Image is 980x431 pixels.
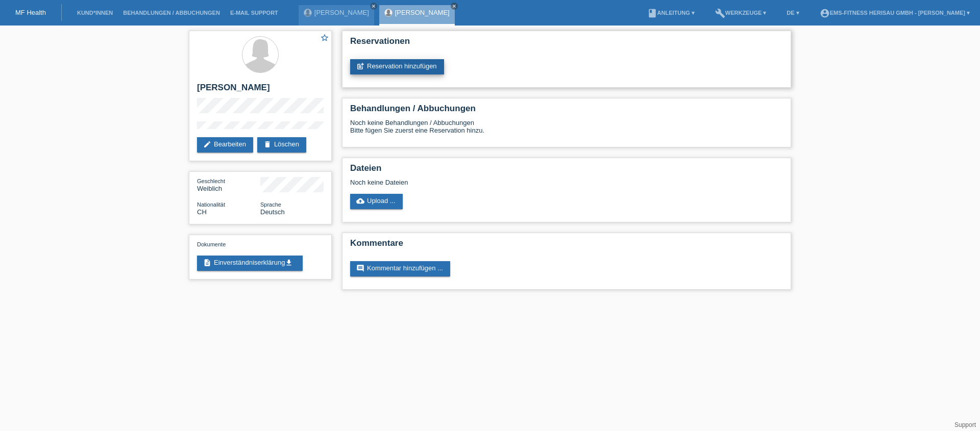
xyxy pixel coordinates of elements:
[225,10,283,16] a: E-Mail Support
[781,10,804,16] a: DE ▾
[197,83,324,98] h2: [PERSON_NAME]
[350,238,783,253] h2: Kommentare
[954,421,976,428] a: Support
[197,208,207,216] span: Schweiz
[72,10,118,16] a: Kund*innen
[257,137,306,153] a: deleteLöschen
[285,259,293,267] i: get_app
[642,10,700,16] a: bookAnleitung ▾
[350,194,403,209] a: cloud_uploadUpload ...
[710,10,772,16] a: buildWerkzeuge ▾
[197,256,303,271] a: descriptionEinverständniserklärungget_app
[350,104,783,119] h2: Behandlungen / Abbuchungen
[15,9,46,16] a: MF Health
[203,259,211,267] i: description
[263,140,272,148] i: delete
[320,33,329,44] a: star_border
[197,177,260,192] div: Weiblich
[350,119,783,142] div: Noch keine Behandlungen / Abbuchungen Bitte fügen Sie zuerst eine Reservation hinzu.
[350,59,444,74] a: post_addReservation hinzufügen
[370,3,377,10] a: close
[715,8,725,18] i: build
[260,201,281,208] span: Sprache
[820,8,830,18] i: account_circle
[350,163,783,179] h2: Dateien
[356,264,364,272] i: comment
[371,4,376,9] i: close
[350,179,662,186] div: Noch keine Dateien
[815,10,975,16] a: account_circleEMS-Fitness Herisau GmbH - [PERSON_NAME] ▾
[197,137,253,153] a: editBearbeiten
[350,36,783,52] h2: Reservationen
[203,140,211,148] i: edit
[197,178,225,184] span: Geschlecht
[350,261,450,276] a: commentKommentar hinzufügen ...
[260,208,285,216] span: Deutsch
[395,9,450,16] a: [PERSON_NAME]
[452,4,457,9] i: close
[451,3,458,10] a: close
[647,8,657,18] i: book
[197,241,226,247] span: Dokumente
[314,9,369,16] a: [PERSON_NAME]
[320,33,329,42] i: star_border
[356,62,364,70] i: post_add
[356,197,364,205] i: cloud_upload
[118,10,225,16] a: Behandlungen / Abbuchungen
[197,201,225,208] span: Nationalität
